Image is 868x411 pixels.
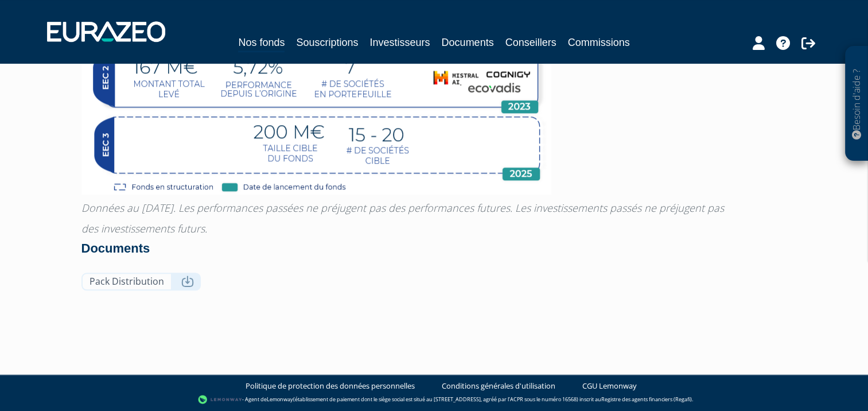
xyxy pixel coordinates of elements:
a: Documents [442,34,494,51]
a: Investisseurs [369,34,430,51]
p: Besoin d'aide ? [850,52,863,156]
a: Lemonway [267,395,293,402]
div: - Agent de (établissement de paiement dont le siège social est situé au [STREET_ADDRESS], agréé p... [11,394,857,405]
strong: Documents [81,241,150,255]
a: CGU Lemonway [582,381,637,391]
em: des investissements futurs. [81,222,207,235]
a: Politique de protection des données personnelles [246,381,415,391]
img: logo-lemonway.png [198,394,242,405]
img: 1732889491-logotype_eurazeo_blanc_rvb.png [47,21,165,42]
a: Conditions générales d'utilisation [442,381,555,391]
a: Conseillers [505,34,556,51]
em: Données au [DATE]. Les performances passées ne préjugent pas des performances futures. Les invest... [81,201,724,215]
a: Commissions [568,34,630,51]
a: Registre des agents financiers (Regafi) [601,395,692,402]
a: Nos fonds [238,34,285,52]
a: Pack Distribution [81,273,201,290]
a: Souscriptions [296,34,358,51]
